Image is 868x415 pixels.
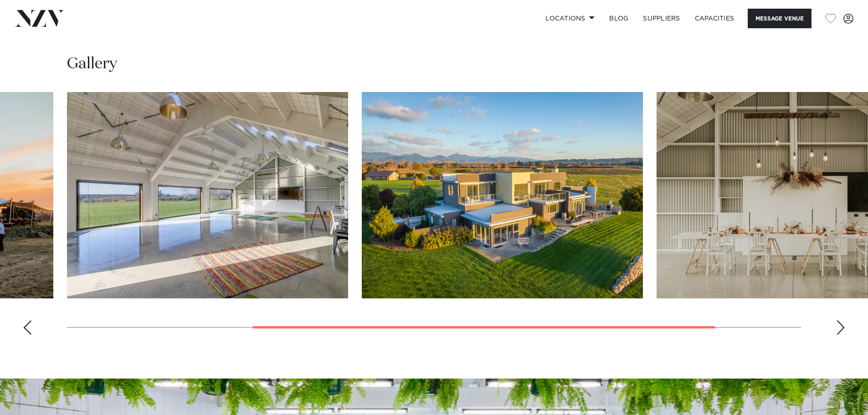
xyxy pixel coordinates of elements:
swiper-slide: 2 / 4 [67,92,348,298]
a: Locations [538,9,602,28]
h2: Gallery [67,54,117,74]
a: Capacities [688,9,742,28]
img: nzv-logo.png [15,10,64,26]
a: SUPPLIERS [636,9,687,28]
swiper-slide: 3 / 4 [362,92,643,298]
a: BLOG [602,9,636,28]
button: Message Venue [748,9,812,28]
